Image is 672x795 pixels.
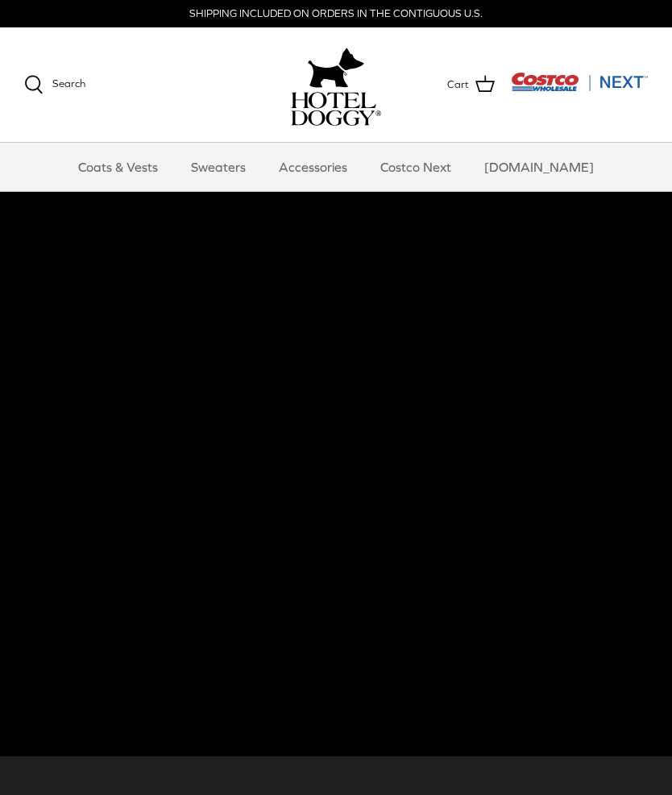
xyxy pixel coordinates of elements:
[366,143,466,191] a: Costco Next
[447,77,469,94] span: Cart
[291,92,381,126] img: hoteldoggycom
[52,77,85,89] span: Search
[264,143,362,191] a: Accessories
[511,82,648,94] a: Visit Costco Next
[291,44,381,126] a: hoteldoggy.com hoteldoggycom
[511,72,648,92] img: Costco Next
[64,143,172,191] a: Coats & Vests
[176,143,260,191] a: Sweaters
[24,75,85,94] a: Search
[470,143,608,191] a: [DOMAIN_NAME]
[447,74,495,95] a: Cart
[308,44,364,92] img: hoteldoggy.com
